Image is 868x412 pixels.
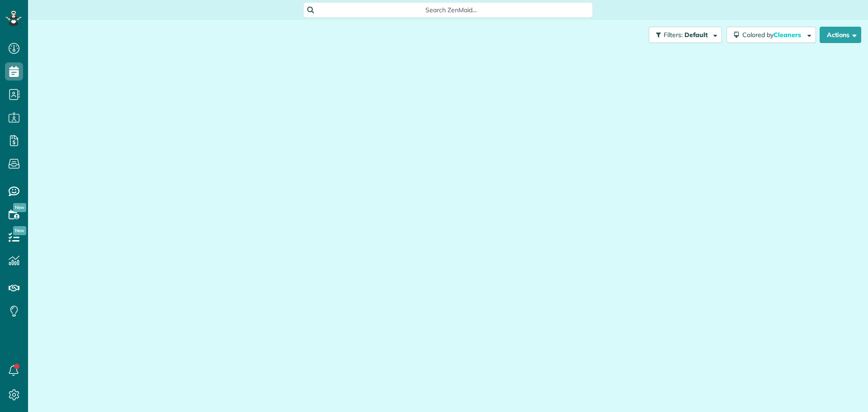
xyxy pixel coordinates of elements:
span: Colored by [742,31,804,39]
span: New [13,203,26,212]
span: New [13,226,26,235]
button: Colored byCleaners [726,27,816,43]
button: Actions [820,27,861,43]
a: Filters: Default [644,27,722,43]
span: Default [684,31,708,39]
button: Filters: Default [649,27,722,43]
span: Filters: [664,31,683,39]
span: Cleaners [774,31,802,39]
